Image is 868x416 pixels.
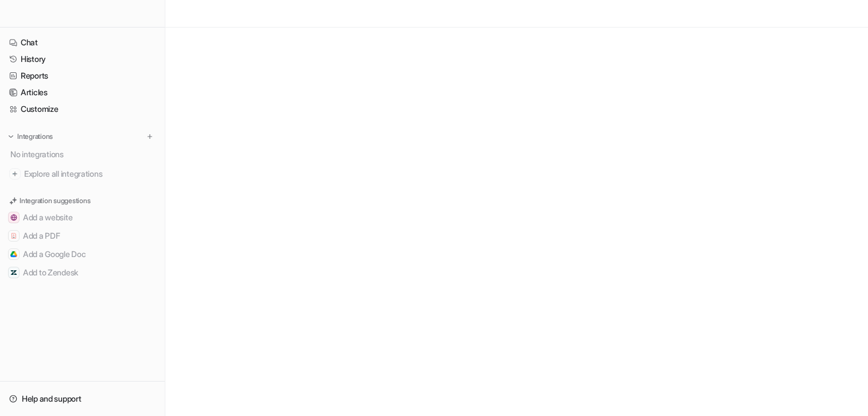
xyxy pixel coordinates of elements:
[146,133,154,141] img: menu_add.svg
[5,227,160,245] button: Add a PDFAdd a PDF
[17,132,53,141] p: Integrations
[24,165,156,183] span: Explore all integrations
[5,208,160,227] button: Add a websiteAdd a website
[9,168,21,180] img: explore all integrations
[5,245,160,263] button: Add a Google DocAdd a Google Doc
[5,68,160,84] a: Reports
[5,391,160,407] a: Help and support
[10,251,17,258] img: Add a Google Doc
[10,232,17,239] img: Add a PDF
[5,84,160,100] a: Articles
[20,196,90,206] p: Integration suggestions
[5,51,160,67] a: History
[7,145,160,164] div: No integrations
[5,101,160,117] a: Customize
[10,269,17,276] img: Add to Zendesk
[10,214,17,221] img: Add a website
[5,166,160,182] a: Explore all integrations
[5,34,160,50] a: Chat
[5,263,160,282] button: Add to ZendeskAdd to Zendesk
[5,131,56,142] button: Integrations
[7,133,15,141] img: expand menu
